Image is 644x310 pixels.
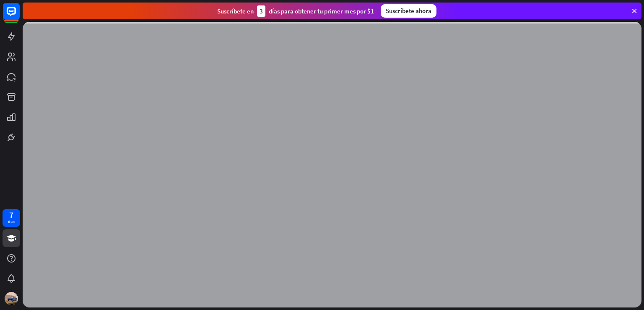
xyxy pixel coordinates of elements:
[8,219,15,224] font: días
[269,7,374,15] font: días para obtener tu primer mes por $1
[260,7,263,15] font: 3
[3,209,20,227] a: 7 días
[386,7,431,15] font: Suscríbete ahora
[217,7,254,15] font: Suscríbete en
[9,210,13,220] font: 7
